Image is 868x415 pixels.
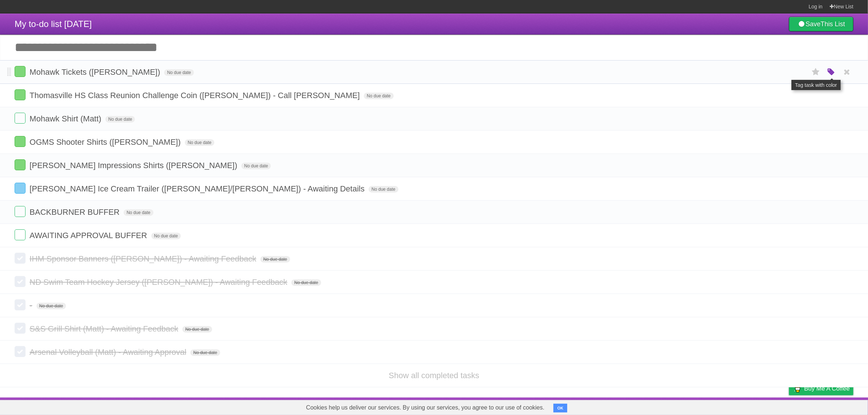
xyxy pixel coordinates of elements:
[779,399,798,413] a: Privacy
[299,400,552,415] span: Cookies help us deliver our services. By using our services, you agree to our use of cookies.
[15,253,26,264] label: Done
[364,93,393,99] span: No due date
[30,301,34,310] span: -
[692,399,707,413] a: About
[15,136,26,147] label: Done
[105,116,135,123] span: No due date
[716,399,746,413] a: Developers
[15,229,26,240] label: Done
[30,161,239,170] span: [PERSON_NAME] Impressions Shirts ([PERSON_NAME])
[553,404,568,412] button: OK
[755,399,771,413] a: Terms
[291,279,321,286] span: No due date
[30,184,366,193] span: [PERSON_NAME] Ice Cream Trailer ([PERSON_NAME]/[PERSON_NAME]) - Awaiting Details
[30,231,149,240] span: AWAITING APPROVAL BUFFER
[369,186,398,193] span: No due date
[15,159,26,170] label: Done
[821,20,845,28] b: This List
[15,346,26,357] label: Done
[30,324,180,333] span: S&S Grill Shirt (Matt) - Awaiting Feedback
[789,382,853,395] a: Buy me a coffee
[807,399,853,413] a: Suggest a feature
[260,256,290,263] span: No due date
[241,163,271,169] span: No due date
[789,17,853,31] a: SaveThis List
[389,371,479,380] a: Show all completed tasks
[164,69,194,76] span: No due date
[15,206,26,217] label: Done
[804,382,850,395] span: Buy me a coffee
[30,254,258,263] span: IHM Sponsor Banners ([PERSON_NAME]) - Awaiting Feedback
[15,276,26,287] label: Done
[30,137,182,147] span: OGMS Shooter Shirts ([PERSON_NAME])
[15,299,26,310] label: Done
[15,89,26,100] label: Done
[185,139,214,146] span: No due date
[15,66,26,77] label: Done
[30,278,289,287] span: ND Swim Team Hockey Jersey ([PERSON_NAME]) - Awaiting Feedback
[809,66,823,78] label: Star task
[36,303,66,309] span: No due date
[15,19,92,29] span: My to-do list [DATE]
[124,209,153,216] span: No due date
[182,326,212,333] span: No due date
[30,91,362,100] span: Thomasville HS Class Reunion Challenge Coin ([PERSON_NAME]) - Call [PERSON_NAME]
[151,233,181,239] span: No due date
[30,348,188,357] span: Arsenal Volleyball (Matt) - Awaiting Approval
[793,382,802,395] img: Buy me a coffee
[30,207,121,217] span: BACKBURNER BUFFER
[30,67,162,77] span: Mohawk Tickets ([PERSON_NAME])
[15,113,26,124] label: Done
[15,183,26,194] label: Done
[190,349,220,356] span: No due date
[15,323,26,334] label: Done
[30,114,103,123] span: Mohawk Shirt (Matt)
